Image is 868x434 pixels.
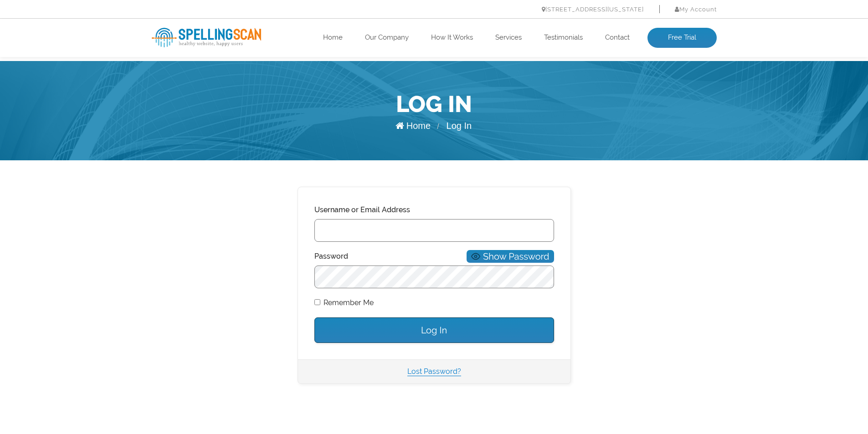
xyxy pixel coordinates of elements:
button: Show Password [467,250,554,263]
span: Log In [447,121,472,131]
label: Remember Me [314,296,374,309]
a: Home [395,121,431,131]
span: Show Password [483,252,549,261]
input: Remember Me [314,299,320,305]
label: Username or Email Address [314,204,554,216]
span: / [437,123,439,130]
a: Lost Password? [407,367,461,376]
h1: Log In [152,88,717,120]
input: Log In [314,317,554,343]
label: Password [314,250,464,263]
